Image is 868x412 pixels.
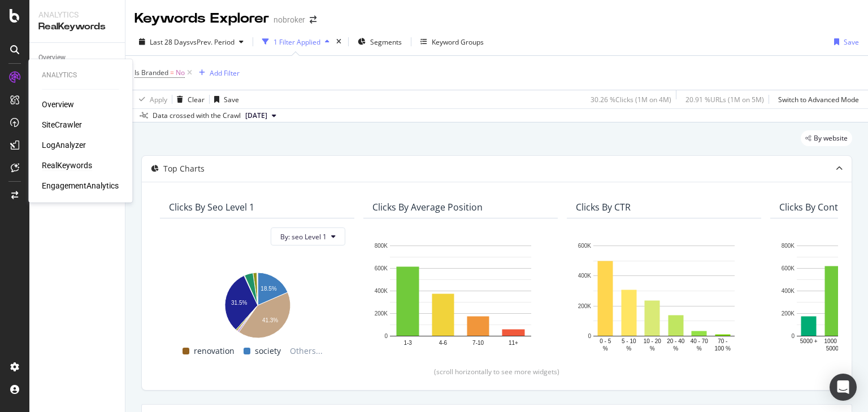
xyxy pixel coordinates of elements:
[372,201,483,213] div: Clicks By Average Position
[509,340,518,346] text: 11+
[188,95,205,104] div: Clear
[42,71,119,80] div: Analytics
[667,338,685,344] text: 20 - 40
[172,90,205,108] button: Clear
[210,90,239,108] button: Save
[416,33,488,51] button: Keyword Groups
[155,367,838,376] div: (scroll horizontally to see more widgets)
[697,345,702,352] text: %
[262,318,278,324] text: 41.3%
[673,345,678,352] text: %
[801,130,852,146] div: legacy label
[153,111,241,121] div: Data crossed with the Crawl
[134,90,167,108] button: Apply
[170,68,174,77] span: =
[622,338,636,344] text: 5 - 10
[644,338,662,344] text: 10 - 20
[578,273,592,279] text: 400K
[176,65,185,81] span: No
[42,180,119,191] a: EngagementAnalytics
[38,52,117,64] a: Overview
[578,303,592,309] text: 200K
[38,52,66,64] div: Overview
[439,340,448,346] text: 4-6
[42,99,74,110] a: Overview
[224,95,239,104] div: Save
[353,33,406,51] button: Segments
[650,345,655,352] text: %
[210,68,240,78] div: Add Filter
[782,310,795,317] text: 200K
[576,201,631,213] div: Clicks By CTR
[782,243,795,249] text: 800K
[472,340,484,346] text: 7-10
[169,267,345,340] svg: A chart.
[603,345,608,352] text: %
[830,33,859,51] button: Save
[375,265,388,271] text: 600K
[241,109,281,122] button: [DATE]
[42,119,82,130] a: SiteCrawler
[38,20,116,33] div: RealKeywords
[150,95,167,104] div: Apply
[280,232,327,242] span: By: seo Level 1
[844,37,859,47] div: Save
[576,240,752,353] svg: A chart.
[261,286,276,292] text: 18.5%
[134,68,168,77] span: Is Branded
[578,243,592,249] text: 600K
[258,33,334,51] button: 1 Filter Applied
[42,139,86,151] a: LogAnalyzer
[403,340,412,346] text: 1-3
[190,37,235,47] span: vs Prev. Period
[194,344,235,358] span: renovation
[600,338,611,344] text: 0 - 5
[782,288,795,294] text: 400K
[245,111,267,121] span: 2025 Sep. 1st
[134,9,269,28] div: Keywords Explorer
[38,9,116,20] div: Analytics
[791,333,795,339] text: 0
[169,201,254,213] div: Clicks By seo Level 1
[774,90,859,108] button: Switch to Advanced Mode
[830,374,857,401] div: Open Intercom Messenger
[375,243,388,249] text: 800K
[42,160,92,171] a: RealKeywords
[800,338,818,344] text: 5000 +
[334,36,344,47] div: times
[310,16,316,24] div: arrow-right-arrow-left
[715,345,731,352] text: 100 %
[588,333,591,339] text: 0
[626,345,631,352] text: %
[826,345,839,352] text: 5000
[778,95,859,104] div: Switch to Advanced Mode
[782,265,795,271] text: 600K
[432,37,484,47] div: Keyword Groups
[285,344,327,358] span: Others...
[274,37,320,47] div: 1 Filter Applied
[255,344,281,358] span: society
[718,338,727,344] text: 70 -
[370,37,402,47] span: Segments
[372,240,549,353] svg: A chart.
[814,135,848,142] span: By website
[134,33,248,51] button: Last 28 DaysvsPrev. Period
[375,288,388,294] text: 400K
[384,333,388,339] text: 0
[685,95,764,104] div: 20.91 % URLs ( 1M on 5M )
[691,338,709,344] text: 40 - 70
[375,310,388,317] text: 200K
[194,66,240,80] button: Add Filter
[271,227,345,246] button: By: seo Level 1
[163,163,205,174] div: Top Charts
[231,300,247,306] text: 31.5%
[274,14,305,25] div: nobroker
